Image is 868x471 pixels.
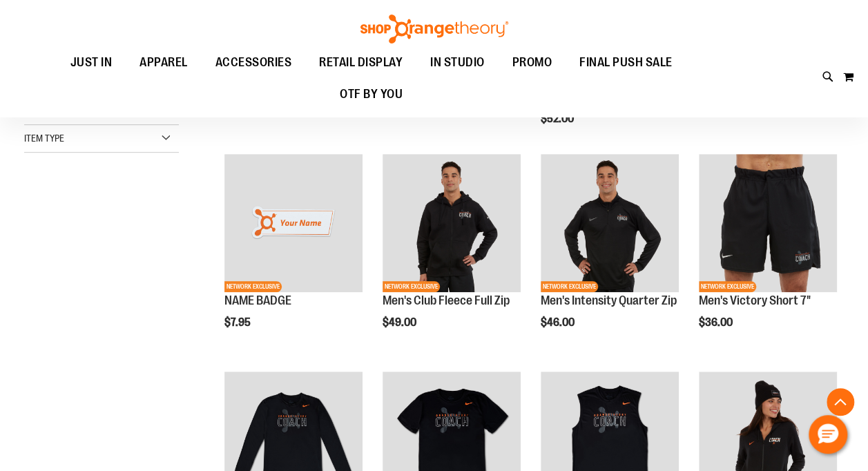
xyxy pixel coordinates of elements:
a: JUST IN [57,47,126,79]
span: Item Type [24,133,64,144]
a: FINAL PUSH SALE [566,47,686,79]
a: RETAIL DISPLAY [305,47,416,79]
div: product [534,147,686,364]
span: PROMO [512,47,552,78]
a: Men's Victory Short 7" [699,294,811,307]
span: FINAL PUSH SALE [579,47,673,78]
img: Shop Orangetheory [358,15,510,44]
img: OTF Mens Coach FA23 Intensity Quarter Zip - Black primary image [541,154,679,292]
button: Hello, have a question? Let’s chat. [809,415,847,454]
a: OTF Mens Coach FA23 Victory Short - Black primary imageNETWORK EXCLUSIVE [699,154,837,294]
img: OTF Mens Coach FA23 Club Fleece Full Zip - Black primary image [383,154,521,292]
a: Men's Intensity Quarter Zip [541,294,677,307]
span: NETWORK EXCLUSIVE [383,281,440,292]
a: PROMO [499,47,566,79]
a: OTF Mens Coach FA23 Intensity Quarter Zip - Black primary imageNETWORK EXCLUSIVE [541,154,679,294]
a: OTF BY YOU [326,79,416,110]
span: $46.00 [541,316,577,329]
div: product [218,147,369,364]
span: JUST IN [70,47,113,78]
span: NETWORK EXCLUSIVE [541,281,598,292]
a: OTF Mens Coach FA23 Club Fleece Full Zip - Black primary imageNETWORK EXCLUSIVE [383,154,521,294]
span: IN STUDIO [430,47,485,78]
img: Product image for NAME BADGE [224,154,363,292]
span: RETAIL DISPLAY [319,47,403,78]
a: APPAREL [126,47,202,79]
button: Back To Top [827,388,854,416]
span: OTF BY YOU [340,79,403,110]
a: NAME BADGE [224,294,291,307]
span: $49.00 [383,316,418,329]
span: NETWORK EXCLUSIVE [699,281,756,292]
div: product [692,147,844,364]
a: Product image for NAME BADGENETWORK EXCLUSIVE [224,154,363,294]
span: ACCESSORIES [215,47,292,78]
a: IN STUDIO [416,47,499,78]
span: APPAREL [139,47,188,78]
a: ACCESSORIES [202,47,306,79]
span: NETWORK EXCLUSIVE [224,281,282,292]
div: product [376,147,528,364]
span: $36.00 [699,316,735,329]
img: OTF Mens Coach FA23 Victory Short - Black primary image [699,154,837,292]
span: $7.95 [224,316,253,329]
span: $52.00 [541,113,576,125]
a: Men's Club Fleece Full Zip [383,294,510,307]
